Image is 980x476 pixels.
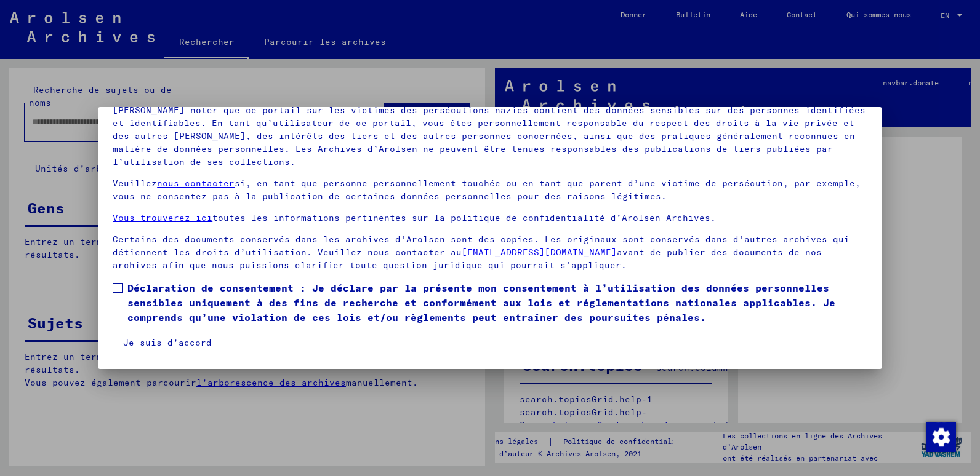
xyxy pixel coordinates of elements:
[127,282,835,323] font: Déclaration de consentement : Je déclare par la présente mon consentement à l’utilisation des don...
[157,178,235,189] a: nous contacter
[113,212,212,223] a: Vous trouverez ici
[462,247,617,258] a: [EMAIL_ADDRESS][DOMAIN_NAME]
[113,104,867,169] p: [PERSON_NAME] noter que ce portail sur les victimes des persécutions nazies contient des données ...
[926,422,955,451] div: Modifier le consentement
[113,177,867,203] p: Veuillez si, en tant que personne personnellement touchée ou en tant que parent d’une victime de ...
[926,422,956,452] img: Modifier le consentement
[113,331,222,354] button: Je suis d’accord
[113,233,867,272] p: Certains des documents conservés dans les archives d’Arolsen sont des copies. Les originaux sont ...
[113,212,867,224] p: toutes les informations pertinentes sur la politique de confidentialité d’Arolsen Archives.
